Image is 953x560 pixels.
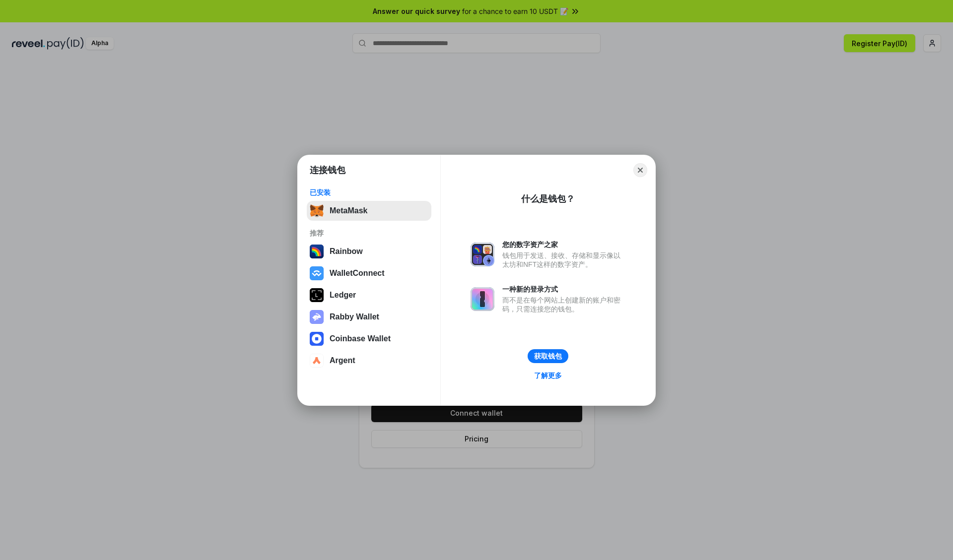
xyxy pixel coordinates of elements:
[502,285,625,294] div: 一种新的登录方式
[528,369,568,382] a: 了解更多
[307,263,431,283] button: WalletConnect
[307,242,431,261] button: Rainbow
[310,310,324,324] img: svg+xml,%3Csvg%20xmlns%3D%22http%3A%2F%2Fwww.w3.org%2F2000%2Fsvg%22%20fill%3D%22none%22%20viewBox...
[310,245,324,258] img: svg+xml,%3Csvg%20width%3D%22120%22%20height%3D%22120%22%20viewBox%3D%220%200%20120%20120%22%20fil...
[310,288,324,302] img: svg+xml,%3Csvg%20xmlns%3D%22http%3A%2F%2Fwww.w3.org%2F2000%2Fsvg%22%20width%3D%2228%22%20height%3...
[633,163,647,177] button: Close
[502,296,625,313] div: 而不是在每个网站上创建新的账户和密码，只需连接您的钱包。
[310,164,345,176] h1: 连接钱包
[471,287,494,311] img: svg+xml,%3Csvg%20xmlns%3D%22http%3A%2F%2Fwww.w3.org%2F2000%2Fsvg%22%20fill%3D%22none%22%20viewBox...
[502,240,625,249] div: 您的数字资产之家
[310,229,428,238] div: 推荐
[307,351,431,371] button: Argent
[502,251,625,269] div: 钱包用于发送、接收、存储和显示像以太坊和NFT这样的数字资产。
[310,188,428,197] div: 已安装
[310,204,324,218] img: svg+xml,%3Csvg%20fill%3D%22none%22%20height%3D%2233%22%20viewBox%3D%220%200%2035%2033%22%20width%...
[307,201,431,221] button: MetaMask
[330,356,355,365] div: Argent
[330,247,363,256] div: Rainbow
[330,269,385,278] div: WalletConnect
[534,352,562,361] div: 获取钱包
[310,354,324,368] img: svg+xml,%3Csvg%20width%3D%2228%22%20height%3D%2228%22%20viewBox%3D%220%200%2028%2028%22%20fill%3D...
[310,266,324,280] img: svg+xml,%3Csvg%20width%3D%2228%22%20height%3D%2228%22%20viewBox%3D%220%200%2028%2028%22%20fill%3D...
[330,334,391,343] div: Coinbase Wallet
[307,329,431,349] button: Coinbase Wallet
[307,285,431,305] button: Ledger
[528,349,568,363] button: 获取钱包
[330,312,379,321] div: Rabby Wallet
[521,193,575,205] div: 什么是钱包？
[310,332,324,346] img: svg+xml,%3Csvg%20width%3D%2228%22%20height%3D%2228%22%20viewBox%3D%220%200%2028%2028%22%20fill%3D...
[307,307,431,327] button: Rabby Wallet
[471,243,494,266] img: svg+xml,%3Csvg%20xmlns%3D%22http%3A%2F%2Fwww.w3.org%2F2000%2Fsvg%22%20fill%3D%22none%22%20viewBox...
[330,206,367,215] div: MetaMask
[534,371,562,380] div: 了解更多
[330,291,356,300] div: Ledger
